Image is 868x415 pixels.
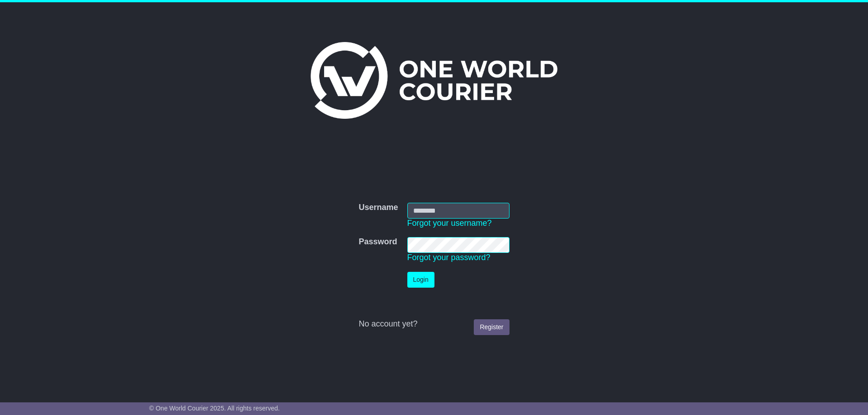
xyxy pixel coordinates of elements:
label: Password [359,237,397,247]
button: Login [407,272,434,288]
a: Forgot your password? [407,253,491,262]
div: No account yet? [359,319,509,329]
a: Forgot your username? [407,219,492,228]
label: Username [359,203,398,213]
span: © One World Courier 2025. All rights reserved. [149,405,280,412]
a: Register [474,319,509,335]
img: One World [311,42,557,119]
